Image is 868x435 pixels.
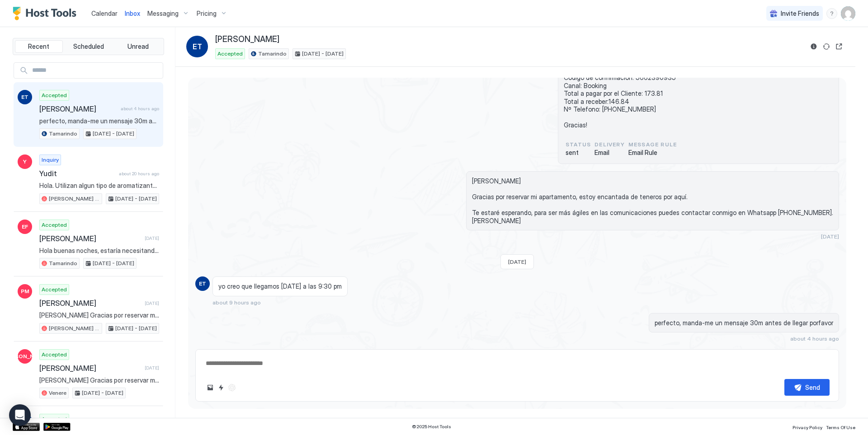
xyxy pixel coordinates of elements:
span: [DATE] [145,365,159,371]
span: [PERSON_NAME] Gracias por reservar mi apartamento, estoy encantada de teneros por aquí. Te estaré... [472,177,833,225]
a: App Store [13,423,40,431]
span: [PERSON_NAME] [3,352,47,360]
span: Tamarindo [49,130,77,138]
span: [PERSON_NAME] Gracias por reservar mi apartamento, estoy encantada de teneros por aquí. Te estaré... [39,376,159,384]
span: Messaging [147,9,179,18]
span: about 9 hours ago [212,299,261,306]
a: Inbox [125,9,140,18]
span: [DATE] [145,235,159,241]
div: Open Intercom Messenger [9,404,31,426]
div: User profile [841,6,855,21]
span: [DATE] - [DATE] [115,324,157,332]
span: PM [21,287,29,295]
span: Email Rule [628,149,677,157]
span: [DATE] [145,300,159,306]
span: Message Rule [628,140,677,149]
div: Send [805,383,820,392]
span: perfecto, manda-me un mensaje 30m antes de llegar porfavor [39,117,159,125]
span: EF [22,223,28,231]
span: Email [594,149,625,157]
button: Quick reply [216,382,226,393]
span: Accepted [42,91,67,99]
span: Hola buenas noches, estaría necesitando alquilar por unos 13. Sería para dos señoras de 60 años q... [39,247,159,255]
a: Calendar [91,9,118,18]
span: Accepted [42,351,67,359]
button: Reservation information [808,41,819,52]
span: Delivery [594,140,625,149]
span: Accepted [42,285,67,294]
input: Input Field [28,63,163,78]
button: Recent [15,40,63,53]
span: Accepted [42,221,67,229]
span: Inbox [125,9,140,17]
span: Calendar [91,9,118,17]
span: [DATE] - [DATE] [115,195,157,203]
span: [PERSON_NAME] Gracias por reservar mi apartamento, estoy encantada de teneros por aquí. Te estaré... [39,311,159,319]
span: Inquiry [42,156,59,164]
span: Venere [49,389,66,397]
span: sent [566,149,591,157]
span: Privacy Policy [793,425,822,430]
span: Recent [28,42,49,51]
button: Upload image [205,382,216,393]
span: Scheduled [73,42,104,51]
span: Yudit [39,169,115,178]
span: Terms Of Use [826,425,855,430]
span: [PERSON_NAME] By [PERSON_NAME] [49,195,100,203]
span: Y [23,158,27,166]
span: Hola. Utilizan algun tipo de aromatizantes u olores en el apartamento [39,182,159,190]
button: Unread [114,40,162,53]
button: Send [784,379,830,396]
div: menu [826,8,837,19]
div: tab-group [13,38,164,55]
a: Host Tools Logo [13,7,80,20]
span: [DATE] - [DATE] [302,50,344,58]
span: [DATE] - [DATE] [82,389,123,397]
span: [PERSON_NAME] [39,234,141,243]
span: [DATE] [508,258,526,265]
span: Tamarindo [258,50,287,58]
button: Sync reservation [821,41,832,52]
span: about 4 hours ago [121,106,159,112]
span: ET [193,41,202,52]
span: Accepted [42,415,67,423]
span: about 4 hours ago [790,335,839,342]
span: Accepted [217,50,243,58]
span: [DATE] [821,233,839,240]
span: Unread [127,42,149,51]
span: about 20 hours ago [119,171,159,177]
span: ET [21,93,28,101]
span: [PERSON_NAME] [39,299,141,308]
span: © 2025 Host Tools [412,424,451,430]
span: perfecto, manda-me un mensaje 30m antes de llegar porfavor [655,319,833,327]
a: Terms Of Use [826,422,855,431]
span: Invite Friends [781,9,819,18]
button: Scheduled [65,40,113,53]
span: ET [199,280,206,288]
a: Privacy Policy [793,422,822,431]
span: Tamarindo [49,259,77,267]
a: Google Play Store [43,423,71,431]
span: [PERSON_NAME] [39,364,141,373]
span: Pricing [197,9,217,18]
span: [PERSON_NAME] [215,34,279,45]
span: [DATE] - [DATE] [93,130,134,138]
span: [PERSON_NAME] [39,104,117,113]
button: Open reservation [834,41,844,52]
span: yo creo que llegamos [DATE] a las 9:30 pm [218,282,342,290]
span: status [566,140,591,149]
span: [DATE] - [DATE] [93,259,134,267]
span: [PERSON_NAME] By [PERSON_NAME] [49,324,100,332]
